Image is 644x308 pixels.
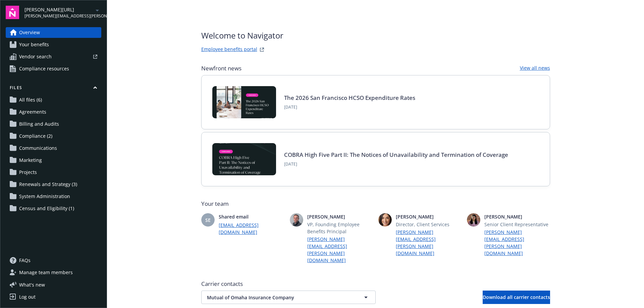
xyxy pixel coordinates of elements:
[201,291,376,304] button: Mutual of Omaha Insurance Company
[93,6,101,14] a: arrowDropDown
[6,51,101,62] a: Vendor search
[484,221,550,228] span: Senior Client Representative
[201,64,241,72] span: Newfront news
[19,51,52,62] span: Vendor search
[201,200,550,208] span: Your team
[6,281,56,288] button: What's new
[290,213,303,227] img: photo
[19,143,57,153] span: Communications
[19,155,42,166] span: Marketing
[483,291,550,304] button: Download all carrier contacts
[396,229,462,257] a: [PERSON_NAME][EMAIL_ADDRESS][PERSON_NAME][DOMAIN_NAME]
[19,167,37,178] span: Projects
[6,27,101,38] a: Overview
[201,29,283,42] span: Welcome to Navigator
[6,39,101,50] a: Your benefits
[483,294,550,300] span: Download all carrier contacts
[205,217,211,224] span: SE
[19,267,73,278] span: Manage team members
[6,255,101,266] a: FAQs
[24,13,93,19] span: [PERSON_NAME][EMAIL_ADDRESS][PERSON_NAME][DOMAIN_NAME]
[6,179,101,190] a: Renewals and Strategy (3)
[484,229,550,257] a: [PERSON_NAME][EMAIL_ADDRESS][PERSON_NAME][DOMAIN_NAME]
[484,213,550,220] span: [PERSON_NAME]
[6,267,101,278] a: Manage team members
[19,107,46,117] span: Agreements
[19,39,49,50] span: Your benefits
[201,280,550,288] span: Carrier contacts
[24,6,93,13] span: [PERSON_NAME][URL]
[307,236,373,264] a: [PERSON_NAME][EMAIL_ADDRESS][PERSON_NAME][DOMAIN_NAME]
[6,143,101,153] a: Communications
[19,131,52,141] span: Compliance (2)
[6,107,101,117] a: Agreements
[19,191,70,202] span: System Administration
[207,294,346,301] span: Mutual of Omaha Insurance Company
[24,6,101,19] button: [PERSON_NAME][URL][PERSON_NAME][EMAIL_ADDRESS][PERSON_NAME][DOMAIN_NAME]arrowDropDown
[396,213,462,220] span: [PERSON_NAME]
[520,64,550,72] a: View all news
[19,63,69,74] span: Compliance resources
[6,85,101,93] button: Files
[396,221,462,228] span: Director, Client Services
[307,221,373,235] span: VP, Founding Employee Benefits Principal
[212,143,276,175] img: BLOG-Card Image - Compliance - COBRA High Five Pt 2 - 08-21-25.jpg
[6,6,19,19] img: navigator-logo.svg
[201,46,257,54] a: Employee benefits portal
[6,167,101,178] a: Projects
[19,119,59,129] span: Billing and Audits
[19,95,42,105] span: All files (6)
[6,119,101,129] a: Billing and Audits
[219,222,284,236] a: [EMAIL_ADDRESS][DOMAIN_NAME]
[19,27,40,38] span: Overview
[467,213,480,227] img: photo
[6,95,101,105] a: All files (6)
[378,213,392,227] img: photo
[6,131,101,141] a: Compliance (2)
[19,292,36,302] div: Log out
[19,255,31,266] span: FAQs
[6,191,101,202] a: System Administration
[19,203,74,214] span: Census and Eligibility (1)
[307,213,373,220] span: [PERSON_NAME]
[212,86,276,118] img: BLOG+Card Image - Compliance - 2026 SF HCSO Expenditure Rates - 08-26-25.jpg
[258,46,266,54] a: striveWebsite
[284,94,415,102] a: The 2026 San Francisco HCSO Expenditure Rates
[6,203,101,214] a: Census and Eligibility (1)
[284,104,415,110] span: [DATE]
[219,213,284,220] span: Shared email
[6,63,101,74] a: Compliance resources
[284,161,508,167] span: [DATE]
[284,151,508,159] a: COBRA High Five Part II: The Notices of Unavailability and Termination of Coverage
[19,179,77,190] span: Renewals and Strategy (3)
[19,281,45,288] span: What ' s new
[6,155,101,166] a: Marketing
